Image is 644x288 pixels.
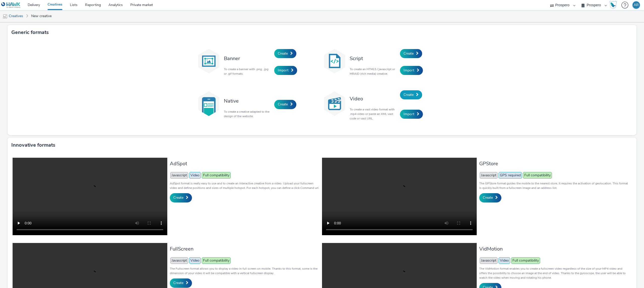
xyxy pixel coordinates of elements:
p: The GPStore format guides the mobile to the nearest store, it requires the activation of geolocat... [479,181,629,190]
img: Hawk Academy [609,1,617,9]
p: The Fullscreen format allows you to display a video in full screen on mobile. Thanks to this form... [170,266,319,275]
a: Create [274,49,296,58]
span: Full compatibility [202,172,231,179]
img: undefined Logo [1,2,21,8]
h3: Generic formats [11,29,49,36]
h3: Script [350,55,397,62]
span: Full compatibility [202,257,231,264]
span: Javascript [170,257,188,264]
span: Video [189,257,201,264]
h3: Innovative formats [11,141,55,149]
img: banner.svg [196,49,221,74]
p: To create a vast video format with .mp4 video or paste an XML vast code or vast URL. [350,107,397,121]
p: AdSpot format is really easy to use and to create an interactive creative from a video. Upload yo... [170,181,319,190]
h3: VidMotion [479,245,629,252]
span: Create [173,195,183,200]
img: mobile [3,14,8,19]
img: video.svg [322,91,347,116]
span: Create [404,92,414,97]
span: Import [404,68,414,73]
a: Create [479,193,501,202]
h3: Native [224,98,272,104]
span: Import [404,112,414,116]
a: Hawk Academy [609,1,619,9]
span: Create [173,280,183,285]
a: Create [170,193,192,202]
p: To create a creative adapted to the design of the website. [224,109,272,118]
a: Create [400,90,422,99]
h3: Video [350,95,397,102]
a: Create [170,278,192,287]
a: Create [400,49,422,58]
span: Full compatibility [523,172,552,179]
span: Create [278,102,288,107]
h3: GPStore [479,160,629,167]
span: Import [278,68,289,73]
div: AR [634,1,639,9]
a: Import [400,66,423,75]
span: Javascript [170,172,188,179]
span: GPS required [499,172,522,179]
a: Import [274,66,297,75]
a: Create [274,100,296,109]
a: Import [400,110,423,119]
span: Video [189,172,201,179]
span: Create [404,51,414,56]
span: Javascript [480,257,498,264]
img: code.svg [322,49,347,74]
span: Create [278,51,288,56]
p: To create an HTML5 / javascript or MRAID (rich media) creative. [350,67,397,76]
img: native.svg [196,91,221,116]
span: Full compatibility [511,257,540,264]
span: Create [483,195,493,200]
span: Video [499,257,510,264]
h3: FullScreen [170,245,319,252]
h3: Banner [224,55,272,62]
h3: AdSpot [170,160,319,167]
span: Javascript [480,172,498,179]
a: New creative [29,10,54,22]
p: To create a banner with .png, .jpg or .gif formats. [224,67,272,76]
p: The VidMotion format enables you to create a fullscreen video regardless of the size of your MP4 ... [479,266,629,280]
